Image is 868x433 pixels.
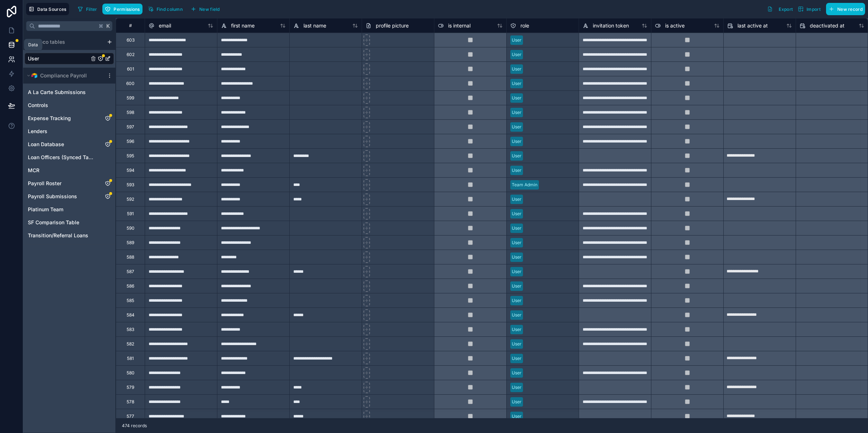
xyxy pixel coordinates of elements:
[114,7,140,12] span: Permissions
[86,7,97,12] span: Filter
[512,370,522,376] div: User
[512,51,522,58] div: User
[127,356,134,361] div: 581
[512,153,522,159] div: User
[593,22,629,29] span: invitation token
[512,254,522,260] div: User
[127,254,134,260] div: 588
[512,196,522,203] div: User
[188,4,222,14] button: New field
[159,22,171,29] span: email
[512,384,522,391] div: User
[75,4,100,14] button: Filter
[127,196,134,202] div: 592
[28,42,38,48] div: Data
[127,370,135,376] div: 580
[127,95,134,101] div: 599
[127,110,134,115] div: 598
[512,138,522,145] div: User
[127,399,134,405] div: 578
[512,124,522,130] div: User
[231,22,255,29] span: first name
[512,167,522,174] div: User
[127,153,134,159] div: 595
[807,7,821,12] span: Import
[512,312,522,318] div: User
[512,80,522,87] div: User
[376,22,409,29] span: profile picture
[810,22,844,29] span: deactivated at
[127,52,135,58] div: 602
[127,341,134,347] div: 582
[127,66,134,72] div: 601
[779,7,793,12] span: Export
[145,4,185,14] button: Find column
[102,4,145,14] a: Permissions
[127,312,135,318] div: 584
[127,385,134,390] div: 579
[512,66,522,72] div: User
[127,37,135,43] div: 603
[127,167,135,173] div: 594
[512,109,522,116] div: User
[127,139,134,144] div: 596
[127,413,134,419] div: 577
[127,211,134,217] div: 591
[303,22,326,29] span: last name
[512,326,522,333] div: User
[512,399,522,405] div: User
[512,182,537,188] div: Team Admin
[512,239,522,246] div: User
[512,37,522,43] div: User
[127,269,134,275] div: 587
[122,423,147,429] span: 474 records
[512,413,522,420] div: User
[127,327,134,332] div: 583
[127,283,134,289] div: 586
[512,297,522,304] div: User
[126,81,135,86] div: 600
[157,7,183,12] span: Find column
[122,23,139,28] div: #
[665,22,685,29] span: is active
[795,3,823,15] button: Import
[512,355,522,362] div: User
[512,268,522,275] div: User
[102,4,142,14] button: Permissions
[127,124,134,130] div: 597
[199,7,220,12] span: New field
[826,3,865,15] button: New record
[520,22,529,29] span: role
[512,341,522,347] div: User
[737,22,768,29] span: last active at
[512,211,522,217] div: User
[765,3,795,15] button: Export
[127,240,134,246] div: 589
[837,7,863,12] span: New record
[823,3,865,15] a: New record
[512,95,522,101] div: User
[448,22,471,29] span: is internal
[512,225,522,232] div: User
[127,225,135,231] div: 590
[26,3,69,15] button: Data Sources
[127,298,134,303] div: 585
[127,182,134,188] div: 593
[37,7,67,12] span: Data Sources
[106,24,111,29] span: K
[512,283,522,289] div: User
